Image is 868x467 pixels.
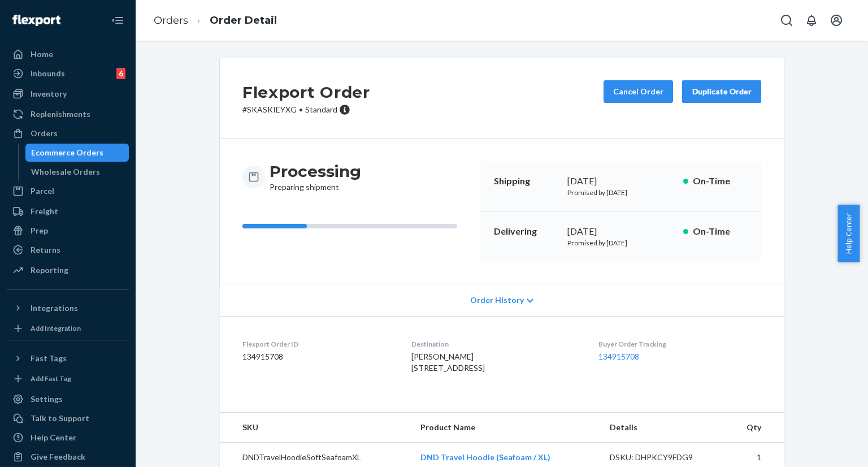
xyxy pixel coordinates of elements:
[693,225,748,238] p: On-Time
[116,68,125,79] div: 6
[7,429,129,447] a: Help Center
[7,202,129,220] a: Freight
[145,4,286,37] ol: breadcrumbs
[305,105,337,114] span: Standard
[31,432,76,443] div: Help Center
[106,9,129,32] button: Close Navigation
[567,188,674,197] p: Promised by [DATE]
[693,175,748,188] p: On-Time
[825,9,848,32] button: Open account menu
[610,452,716,463] div: DSKU: DHPKCY9FDG9
[567,175,674,188] div: [DATE]
[567,238,674,248] p: Promised by [DATE]
[31,88,67,100] div: Inventory
[7,261,129,279] a: Reporting
[31,49,53,60] div: Home
[270,161,361,193] div: Preparing shipment
[31,68,65,79] div: Inbounds
[837,205,860,262] button: Help Center
[682,80,761,103] button: Duplicate Order
[31,225,48,236] div: Prep
[7,105,129,123] a: Replenishments
[692,86,752,97] div: Duplicate Order
[31,413,89,424] div: Talk to Support
[411,352,485,373] span: [PERSON_NAME] [STREET_ADDRESS]
[7,299,129,317] button: Integrations
[242,339,393,349] dt: Flexport Order ID
[31,206,58,217] div: Freight
[411,413,600,443] th: Product Name
[604,80,673,103] button: Cancel Order
[31,244,60,256] div: Returns
[470,295,524,306] span: Order History
[7,182,129,200] a: Parcel
[7,372,129,386] a: Add Fast Tag
[31,265,68,276] div: Reporting
[242,80,370,104] h2: Flexport Order
[31,302,78,314] div: Integrations
[494,175,558,188] p: Shipping
[420,452,550,462] a: DND Travel Hoodie (Seafoam / XL)
[7,349,129,367] button: Fast Tags
[567,225,674,238] div: [DATE]
[210,14,277,27] a: Order Detail
[7,322,129,335] a: Add Integration
[724,413,784,443] th: Qty
[31,451,85,462] div: Give Feedback
[7,85,129,103] a: Inventory
[7,409,129,427] a: Talk to Support
[775,9,798,32] button: Open Search Box
[31,166,100,178] div: Wholesale Orders
[494,225,558,238] p: Delivering
[31,147,103,158] div: Ecommerce Orders
[154,14,188,27] a: Orders
[299,105,303,114] span: •
[31,374,71,383] div: Add Fast Tag
[31,109,90,120] div: Replenishments
[25,144,129,162] a: Ecommerce Orders
[411,339,580,349] dt: Destination
[800,9,823,32] button: Open notifications
[7,448,129,466] button: Give Feedback
[220,413,411,443] th: SKU
[242,104,370,115] p: # SKASKIEYXG
[601,413,725,443] th: Details
[12,15,60,26] img: Flexport logo
[270,161,361,181] h3: Processing
[7,64,129,83] a: Inbounds6
[31,323,81,333] div: Add Integration
[7,222,129,240] a: Prep
[31,353,67,364] div: Fast Tags
[31,394,63,405] div: Settings
[598,352,639,361] a: 134915708
[7,45,129,63] a: Home
[31,185,54,197] div: Parcel
[598,339,761,349] dt: Buyer Order Tracking
[25,163,129,181] a: Wholesale Orders
[7,241,129,259] a: Returns
[31,128,58,139] div: Orders
[7,390,129,408] a: Settings
[242,351,393,362] dd: 134915708
[7,124,129,142] a: Orders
